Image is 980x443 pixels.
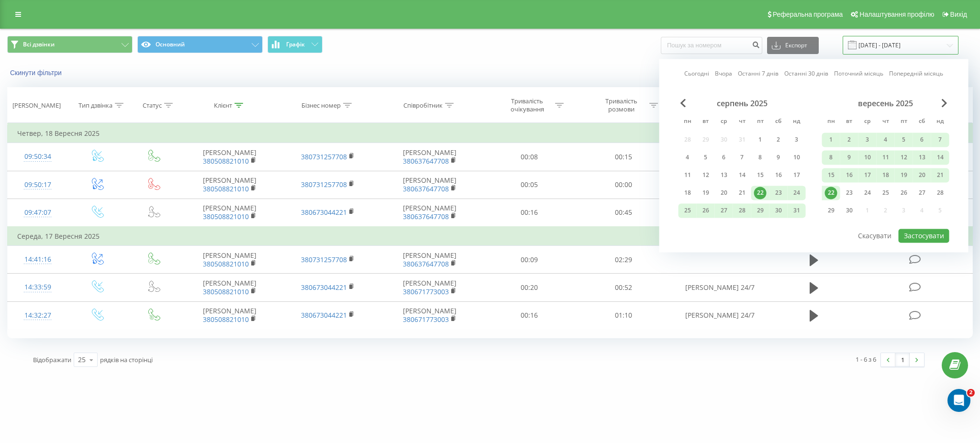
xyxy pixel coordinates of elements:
div: 16 [843,169,856,181]
div: 25 [78,355,86,365]
div: 4 [880,133,892,146]
a: 1 [895,353,910,366]
button: Основний [137,36,263,53]
td: [PERSON_NAME] 24/7 [671,301,769,329]
div: 6 [916,133,928,146]
div: 14:41:16 [17,250,58,269]
div: 24 [861,187,874,199]
div: пт 29 серп 2025 р. [751,203,769,218]
div: 19 [898,169,910,181]
div: пт 15 серп 2025 р. [751,168,769,182]
div: нд 31 серп 2025 р. [788,203,806,218]
a: 380508821010 [203,156,249,166]
abbr: середа [860,115,875,129]
div: нд 7 вер 2025 р. [931,133,949,147]
div: 3 [861,133,874,146]
td: [PERSON_NAME] [181,143,279,171]
div: Тривалість очікування [501,97,553,113]
div: 7 [736,151,748,164]
div: пн 4 серп 2025 р. [679,150,697,165]
span: 2 [967,389,975,397]
td: 00:52 [577,274,671,301]
a: Попередній місяць [889,69,943,78]
div: 18 [681,187,694,199]
td: [PERSON_NAME] [377,171,482,199]
button: Графік [267,36,323,53]
a: 380508821010 [203,212,249,221]
button: Скинути фільтри [7,68,67,77]
div: Клієнт [214,101,232,110]
span: Вихід [950,11,967,18]
div: 30 [772,204,785,217]
a: 380673044221 [301,310,347,320]
a: 380637647708 [403,184,449,193]
div: пт 1 серп 2025 р. [751,133,769,147]
div: сб 16 серп 2025 р. [769,168,788,182]
div: пт 22 серп 2025 р. [751,186,769,200]
abbr: неділя [933,115,947,129]
div: 6 [718,151,730,164]
abbr: вівторок [842,115,857,129]
a: Поточний місяць [834,69,883,78]
div: сб 30 серп 2025 р. [769,203,788,218]
td: 02:29 [577,246,671,274]
td: Середа, 17 Вересня 2025 [8,227,973,246]
div: 11 [880,151,892,164]
td: 00:09 [482,246,577,274]
div: 12 [898,151,910,164]
td: 00:20 [482,274,577,301]
div: 23 [772,187,785,199]
div: Статус [143,101,162,110]
div: сб 9 серп 2025 р. [769,150,788,165]
div: 20 [718,187,730,199]
div: ср 10 вер 2025 р. [858,150,877,165]
div: 11 [681,169,694,181]
div: сб 6 вер 2025 р. [913,133,931,147]
div: пн 1 вер 2025 р. [822,133,840,147]
div: пн 22 вер 2025 р. [822,186,840,200]
div: чт 25 вер 2025 р. [877,186,895,200]
div: 26 [898,187,910,199]
div: 28 [934,187,947,199]
div: 1 - 6 з 6 [856,354,876,364]
td: [PERSON_NAME] 24/7 [671,274,769,301]
span: Всі дзвінки [23,41,55,48]
a: 380731257708 [301,152,347,161]
div: серпень 2025 [679,99,806,108]
td: [PERSON_NAME] [181,246,279,274]
div: 25 [880,187,892,199]
abbr: четвер [735,115,749,129]
div: чт 18 вер 2025 р. [877,168,895,182]
div: чт 14 серп 2025 р. [733,168,751,182]
div: 3 [791,133,803,146]
div: 17 [861,169,874,181]
div: 14 [736,169,748,181]
td: [PERSON_NAME] [181,301,279,329]
div: пн 29 вер 2025 р. [822,203,840,218]
abbr: неділя [790,115,804,129]
a: 380508821010 [203,315,249,324]
div: 09:50:17 [17,176,58,194]
td: [PERSON_NAME] [377,199,482,227]
div: 14:33:59 [17,278,58,297]
abbr: п’ятниця [753,115,768,129]
div: Тип дзвінка [78,101,112,110]
div: 25 [681,204,694,217]
td: 00:05 [482,171,577,199]
a: 380671773003 [403,287,449,296]
a: Вчора [715,69,732,78]
abbr: четвер [879,115,893,129]
a: 380508821010 [203,259,249,268]
div: ср 3 вер 2025 р. [858,133,877,147]
div: нд 10 серп 2025 р. [788,150,806,165]
abbr: вівторок [699,115,713,129]
div: вт 9 вер 2025 р. [840,150,858,165]
td: 01:10 [577,301,671,329]
div: 2 [843,133,856,146]
div: пт 19 вер 2025 р. [895,168,913,182]
div: вт 30 вер 2025 р. [840,203,858,218]
div: вт 5 серп 2025 р. [697,150,715,165]
td: [PERSON_NAME] [377,246,482,274]
div: 18 [880,169,892,181]
div: нд 28 вер 2025 р. [931,186,949,200]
